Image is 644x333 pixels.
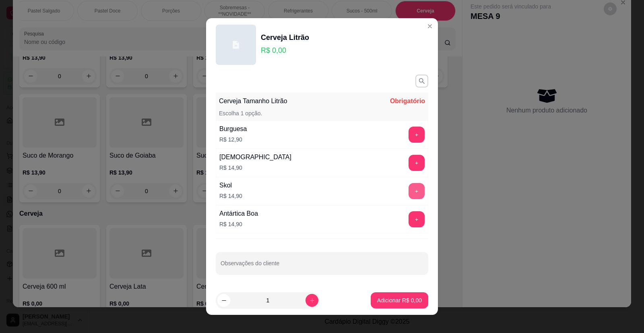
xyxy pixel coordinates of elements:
[305,294,318,307] button: increase-product-quantity
[219,135,247,144] p: R$ 12,90
[219,220,258,228] p: R$ 14,90
[409,127,425,143] button: add
[219,96,287,106] p: Cerveja Tamanho Litrão
[261,45,309,56] p: R$ 0,00
[409,155,425,171] button: add
[221,262,423,271] input: Observações do cliente
[219,164,291,172] p: R$ 14,90
[409,211,425,227] button: add
[377,296,422,304] p: Adicionar R$ 0,00
[409,183,425,199] button: add
[371,292,428,308] button: Adicionar R$ 0,00
[219,152,291,162] div: [DEMOGRAPHIC_DATA]
[423,20,436,33] button: Close
[390,96,425,106] p: Obrigatório
[219,192,242,200] p: R$ 14,90
[219,181,242,190] div: Skol
[219,109,262,117] p: Escolha 1 opção.
[219,209,258,219] div: Antártica Boa
[261,32,309,43] div: Cerveja Litrão
[217,294,230,307] button: decrease-product-quantity
[219,124,247,134] div: Burguesa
